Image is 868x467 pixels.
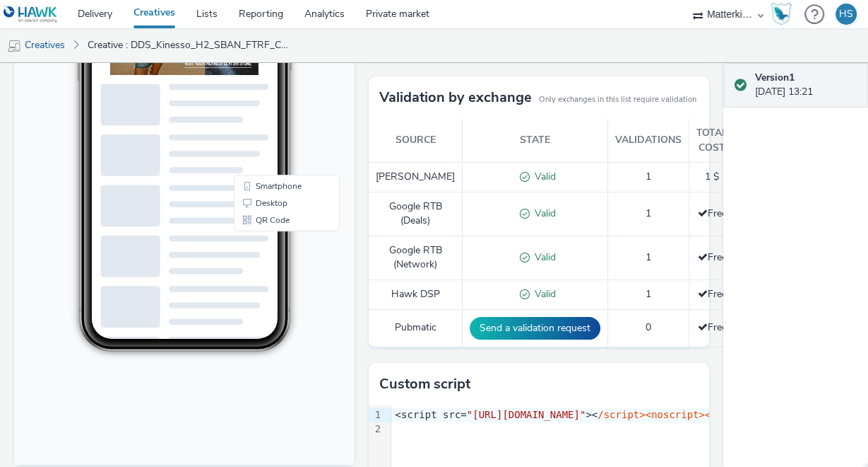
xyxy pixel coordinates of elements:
[646,170,651,183] span: 1
[4,6,58,23] img: undefined Logo
[698,207,727,220] span: Free
[646,250,651,264] span: 1
[242,331,275,340] span: QR Code
[369,422,383,437] div: 2
[369,279,463,309] td: Hawk DSP
[646,321,651,334] span: 0
[539,94,696,105] small: Only exchanges in this list require validation
[755,71,795,84] strong: Version 1
[379,374,470,395] h3: Custom script
[467,409,586,420] span: "[URL][DOMAIN_NAME]"
[698,250,727,264] span: Free
[839,4,853,25] div: HS
[379,87,532,108] h3: Validation by exchange
[93,54,108,62] span: 15:58
[530,170,556,183] span: Valid
[530,287,556,301] span: Valid
[646,287,651,301] span: 1
[608,119,689,162] th: Validations
[463,119,608,162] th: State
[530,250,556,264] span: Valid
[242,297,287,306] span: Smartphone
[771,3,792,25] img: Hawk Academy
[369,192,463,236] td: Google RTB (Deals)
[369,408,383,422] div: 1
[598,409,806,420] span: /script><noscript><img src="https:/
[771,3,797,25] a: Hawk Academy
[369,309,463,347] td: Pubmatic
[530,207,556,220] span: Valid
[689,119,735,162] th: Total cost
[369,163,463,192] td: [PERSON_NAME]
[470,317,600,340] button: Send a validation request
[698,321,727,334] span: Free
[222,327,323,344] li: QR Code
[369,119,463,162] th: Source
[755,71,857,100] div: [DATE] 13:21
[242,314,273,323] span: Desktop
[646,207,651,220] span: 1
[705,170,719,183] span: 1 $
[7,39,21,53] img: mobile
[369,236,463,279] td: Google RTB (Network)
[222,310,323,327] li: Desktop
[222,293,323,310] li: Smartphone
[698,287,727,301] span: Free
[81,28,297,62] a: Creative : DDS_Kinesso_H2_SBAN_FTRF_CTR_BEHA_DEMO_NA_3P_ALL_A18-34_PRE_NAAP_CPM_SSD_300x250_NA_DP...
[96,67,244,190] img: Advertisement preview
